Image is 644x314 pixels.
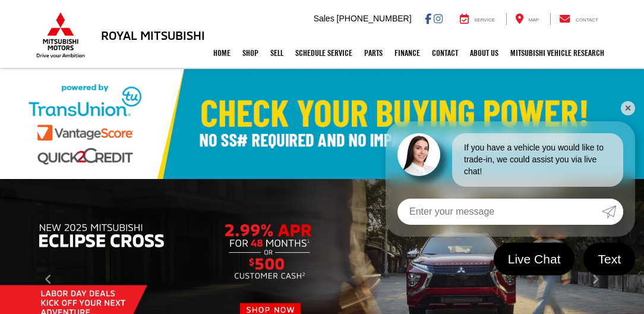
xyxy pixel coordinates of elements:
span: Service [474,17,495,23]
span: [PHONE_NUMBER] [337,14,412,23]
input: Enter your message [397,199,602,225]
a: About Us [464,38,504,68]
a: Contact [550,13,607,25]
img: Agent profile photo [397,133,440,176]
a: Map [506,13,548,25]
a: Instagram: Click to visit our Instagram page [434,14,443,23]
a: Contact [426,38,464,68]
a: Text [583,243,635,275]
a: Home [207,38,236,68]
a: Service [451,13,504,25]
span: Map [529,17,539,23]
a: Facebook: Click to visit our Facebook page [425,14,431,23]
h3: Royal Mitsubishi [101,29,205,42]
a: Sell [264,38,289,68]
a: Live Chat [494,243,575,275]
span: Text [592,251,627,267]
span: Live Chat [502,251,567,267]
a: Schedule Service: Opens in a new tab [289,38,358,68]
div: If you have a vehicle you would like to trade-in, we could assist you via live chat! [452,133,623,187]
a: Mitsubishi Vehicle Research [504,38,610,68]
span: Sales [314,14,334,23]
a: Submit [602,199,623,225]
a: Finance [389,38,426,68]
a: Parts: Opens in a new tab [358,38,389,68]
a: Shop [236,38,264,68]
span: Contact [576,17,598,23]
img: Mitsubishi [34,12,87,58]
